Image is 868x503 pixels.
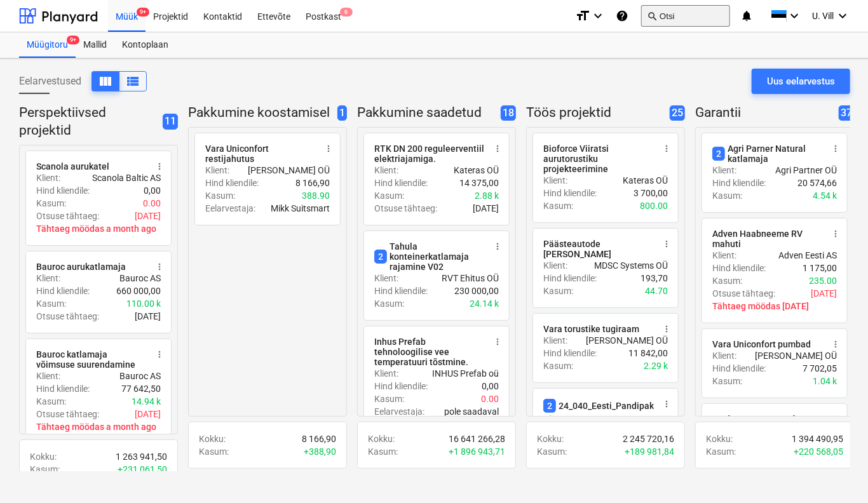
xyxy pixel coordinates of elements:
[616,8,628,23] i: Abikeskus
[154,262,165,272] span: more_vert
[36,420,161,433] p: Tähtaeg möödas a month ago
[137,8,149,17] span: 9+
[121,382,161,395] p: 77 642,50
[295,177,330,189] p: 8 166,90
[623,174,668,187] p: Kateras OÜ
[482,380,499,392] p: 0,00
[144,184,161,197] p: 0,00
[337,105,347,121] span: 1
[67,36,79,44] span: 9+
[374,380,428,392] p: Hind kliendile :
[526,104,665,122] p: Töös projektid
[543,334,567,347] p: Klient :
[712,274,742,287] p: Kasum :
[492,241,503,251] span: more_vert
[712,189,742,202] p: Kasum :
[640,199,668,212] p: 800.00
[706,433,733,445] p: Kokku :
[712,177,766,189] p: Hind kliendile :
[119,370,161,382] p: Bauroc AS
[19,32,76,58] a: Müügitoru9+
[706,445,736,458] p: Kasum :
[302,189,330,202] p: 388.90
[135,310,161,323] p: [DATE]
[537,445,567,458] p: Kasum :
[374,189,404,202] p: Kasum :
[712,349,736,362] p: Klient :
[374,392,404,405] p: Kasum :
[586,334,668,347] p: [PERSON_NAME] OÜ
[19,71,147,91] div: Eelarvestused
[809,274,837,287] p: 235.00
[543,285,573,297] p: Kasum :
[432,367,499,380] p: INHUS Prefab oü
[36,222,161,235] p: Tähtaeg möödas a month ago
[444,405,499,418] p: pole saadaval
[143,197,161,210] p: 0.00
[116,450,167,463] p: 1 263 941,50
[835,8,850,23] i: keyboard_arrow_down
[543,399,776,413] div: 24_040_Eesti_Pandipakend_elekter_automaatika_V02
[114,32,176,58] div: Kontoplaan
[470,297,499,310] p: 24.14 k
[797,177,837,189] p: 20 574,66
[135,210,161,222] p: [DATE]
[76,32,114,58] a: Mallid
[36,395,66,408] p: Kasum :
[492,337,503,347] span: more_vert
[374,337,485,367] div: Inhus Prefab tehnoloogilise vee temperatuuri tõstmine.
[163,114,178,130] span: 11
[454,164,499,177] p: Kateras OÜ
[695,104,834,122] p: Garantii
[154,349,165,359] span: more_vert
[792,433,843,445] p: 1 394 490,95
[712,287,775,300] p: Otsuse tähtaeg :
[125,74,140,89] span: Kuva veergudena
[473,202,499,215] p: [DATE]
[812,11,834,21] span: U. Vill
[803,262,837,274] p: 1 175,00
[787,8,802,23] i: keyboard_arrow_down
[803,362,837,375] p: 7 702,05
[811,287,837,300] p: [DATE]
[641,272,668,285] p: 193,70
[98,74,113,89] span: Kuva veergudena
[647,11,657,21] span: search
[794,445,843,458] p: + 220 568,05
[357,104,496,122] p: Pakkumine saadetud
[712,147,725,161] span: 2
[670,105,685,121] span: 25
[442,272,499,285] p: RVT Ehitus OÜ
[30,463,60,476] p: Kasum :
[205,177,259,189] p: Hind kliendile :
[543,272,597,285] p: Hind kliendile :
[92,171,161,184] p: Scanola Baltic AS
[778,249,837,262] p: Adven Eesti AS
[374,202,437,215] p: Otsuse tähtaeg :
[661,399,672,409] span: more_vert
[752,69,850,94] button: Uus eelarvestus
[712,249,736,262] p: Klient :
[368,445,398,458] p: Kasum :
[590,8,606,23] i: keyboard_arrow_down
[340,8,353,17] span: 6
[543,187,597,199] p: Hind kliendile :
[36,210,99,222] p: Otsuse tähtaeg :
[543,413,567,426] p: Klient :
[199,433,226,445] p: Kokku :
[323,144,334,154] span: more_vert
[501,105,516,121] span: 18
[374,285,428,297] p: Hind kliendile :
[813,189,837,202] p: 4.54 k
[368,433,395,445] p: Kokku :
[661,144,672,154] span: more_vert
[712,164,736,177] p: Klient :
[831,414,841,424] span: more_vert
[36,262,126,272] div: Bauroc aurukatlamaja
[374,250,387,264] span: 2
[374,177,428,189] p: Hind kliendile :
[36,184,90,197] p: Hind kliendile :
[36,310,99,323] p: Otsuse tähtaeg :
[116,285,161,297] p: 660 000,00
[374,405,424,418] p: Eelarvestaja :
